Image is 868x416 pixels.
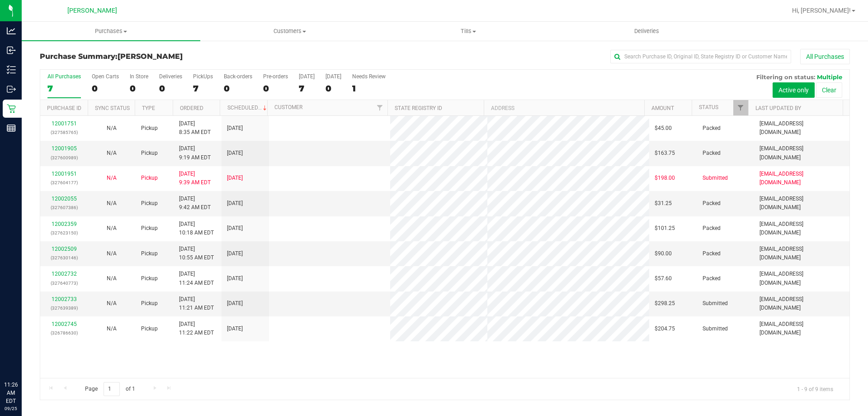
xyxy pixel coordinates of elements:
div: 0 [263,83,288,94]
span: Packed [703,199,721,208]
span: [DATE] 9:39 AM EDT [179,170,211,187]
span: Submitted [703,174,728,182]
span: [DATE] 10:55 AM EDT [179,245,214,262]
span: [DATE] [227,174,243,182]
a: Customers [200,22,379,41]
span: [DATE] 11:22 AM EDT [179,320,214,337]
span: Not Applicable [107,175,117,181]
a: Scheduled [227,105,269,111]
span: Pickup [141,325,158,333]
inline-svg: Outbound [7,85,16,94]
div: 0 [159,83,182,94]
p: (326786630) [46,329,82,337]
a: Deliveries [557,22,736,41]
a: 12001751 [52,120,77,127]
span: $163.75 [655,149,675,158]
span: [DATE] 8:35 AM EDT [179,120,211,137]
p: 09/25 [4,405,18,412]
p: (327600989) [46,153,82,162]
div: PickUps [193,73,213,80]
span: 1 - 9 of 9 items [790,382,840,396]
span: Not Applicable [107,125,117,131]
span: Not Applicable [107,225,117,231]
span: [EMAIL_ADDRESS][DOMAIN_NAME] [759,245,844,262]
span: $57.60 [655,274,672,283]
span: [EMAIL_ADDRESS][DOMAIN_NAME] [759,220,844,237]
p: 11:26 AM EDT [4,381,18,405]
iframe: Resource center [9,344,36,371]
span: Not Applicable [107,275,117,282]
button: N/A [107,199,117,208]
a: 12002055 [52,196,77,202]
span: Packed [703,249,721,258]
span: $198.00 [655,174,675,182]
span: [EMAIL_ADDRESS][DOMAIN_NAME] [759,170,844,187]
a: State Registry ID [395,105,442,111]
a: Customer [274,104,302,110]
p: (327640773) [46,279,82,287]
span: Pickup [141,124,158,133]
div: 7 [193,83,213,94]
input: Search Purchase ID, Original ID, State Registry ID or Customer Name... [610,50,791,63]
span: Pickup [141,274,158,283]
span: Not Applicable [107,300,117,306]
span: [DATE] 9:42 AM EDT [179,195,211,212]
span: Not Applicable [107,325,117,332]
span: [DATE] [227,274,243,283]
p: (327604177) [46,178,82,187]
a: 12002732 [52,271,77,277]
a: 12002359 [52,221,77,227]
button: N/A [107,224,117,233]
span: Purchases [22,27,200,35]
span: [EMAIL_ADDRESS][DOMAIN_NAME] [759,295,844,312]
input: 1 [104,382,120,396]
button: All Purchases [800,49,850,64]
p: (327630146) [46,253,82,262]
inline-svg: Inbound [7,46,16,55]
a: 12002509 [52,246,77,252]
span: Not Applicable [107,150,117,156]
span: Page of 1 [77,382,142,396]
span: [EMAIL_ADDRESS][DOMAIN_NAME] [759,120,844,137]
span: [DATE] 10:18 AM EDT [179,220,214,237]
a: 12002733 [52,296,77,302]
a: Tills [379,22,557,41]
a: Purchases [22,22,200,41]
a: Filter [373,100,387,115]
span: [PERSON_NAME] [67,7,117,14]
span: [DATE] [227,299,243,308]
span: Pickup [141,224,158,233]
span: [DATE] [227,249,243,258]
div: 7 [299,83,315,94]
span: Filtering on status: [756,73,815,81]
span: [EMAIL_ADDRESS][DOMAIN_NAME] [759,270,844,287]
div: [DATE] [299,73,315,80]
span: Hi, [PERSON_NAME]! [792,7,851,14]
div: All Purchases [47,73,81,80]
span: Not Applicable [107,200,117,206]
span: Deliveries [622,27,671,35]
a: 12002745 [52,321,77,327]
button: N/A [107,174,117,182]
span: [EMAIL_ADDRESS][DOMAIN_NAME] [759,144,844,162]
span: [DATE] [227,124,243,133]
button: N/A [107,149,117,158]
span: $45.00 [655,124,672,133]
span: Submitted [703,299,728,308]
span: Pickup [141,149,158,158]
span: Pickup [141,249,158,258]
div: 1 [352,83,386,94]
button: N/A [107,249,117,258]
span: Tills [379,27,557,35]
div: Open Carts [92,73,119,80]
a: Status [699,104,718,110]
span: Packed [703,274,721,283]
button: N/A [107,325,117,333]
inline-svg: Reports [7,124,16,133]
inline-svg: Analytics [7,26,16,35]
span: Customers [201,27,378,35]
span: [DATE] [227,199,243,208]
div: Back-orders [224,73,252,80]
span: [DATE] [227,224,243,233]
span: Pickup [141,299,158,308]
